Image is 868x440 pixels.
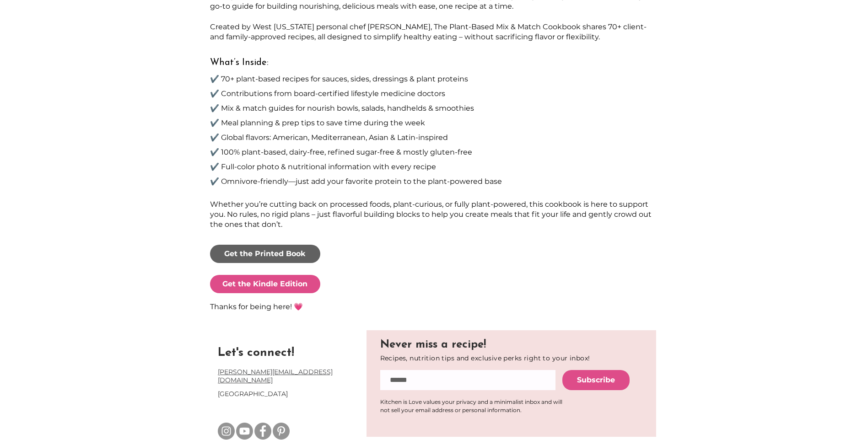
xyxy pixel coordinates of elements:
[218,423,290,440] ul: Social Bar
[224,249,306,259] span: Get the Printed Book
[577,375,615,385] span: Subscribe
[380,398,562,413] span: ​Kitchen is Love values your privacy and a minimalist inbox and will not sell your email address ...
[218,368,333,384] a: [PERSON_NAME][EMAIL_ADDRESS][DOMAIN_NAME]
[380,339,486,350] span: Never miss a recipe!
[222,279,307,289] span: Get the Kindle Edition
[218,347,294,359] a: Let's connect!
[254,423,271,440] img: Facebook
[210,245,320,263] a: Get the Printed Book
[210,302,303,311] span: Thanks for being here! 💗
[210,75,468,83] span: ✔️ 70+ plant-based recipes for sauces, sides, dressings & plant proteins
[210,89,445,98] span: ✔️ Contributions from board-certified lifestyle medicine doctors
[210,177,502,186] span: ✔️ Omnivore-friendly—just add your favorite protein to the plant-powered base
[562,370,630,390] button: Subscribe
[236,423,253,440] img: Youtube
[210,148,472,156] span: ✔️ 100% plant-based, dairy-free, refined sugar-free & mostly gluten-free
[210,275,320,293] a: Get the Kindle Edition
[380,354,590,362] span: Recipes, nutrition tips and exclusive perks right to your inbox!
[210,133,448,142] span: ✔️ Global flavors: American, Mediterranean, Asian & Latin-inspired
[210,200,652,229] span: Whether you’re cutting back on processed foods, plant-curious, or fully plant-powered, this cookb...
[218,390,288,398] span: [GEOGRAPHIC_DATA]
[210,22,647,41] span: Created by West [US_STATE] personal chef [PERSON_NAME], The Plant-Based Mix & Match Cookbook shar...
[210,58,269,67] span: What’s Inside:
[210,104,474,113] span: ✔️ Mix & match guides for nourish bowls, salads, handhelds & smoothies
[273,423,290,440] img: Pinterest
[210,162,436,171] span: ✔️ Full-color photo & nutritional information with every recipe
[218,423,235,440] img: Instagram
[210,118,425,127] span: ✔️ Meal planning & prep tips to save time during the week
